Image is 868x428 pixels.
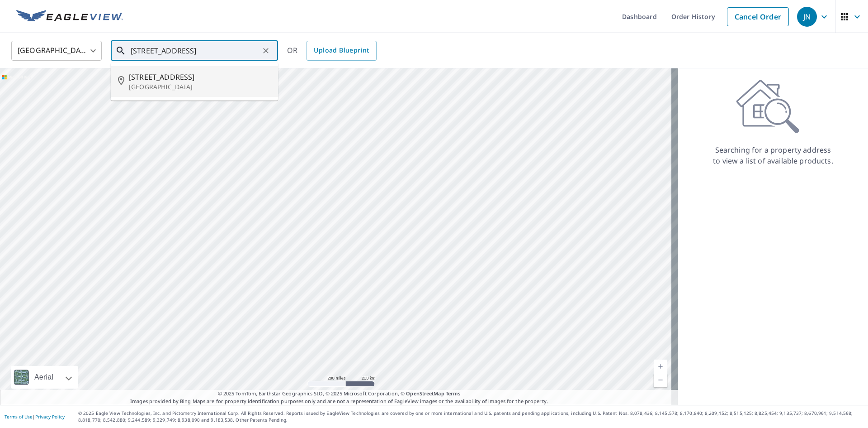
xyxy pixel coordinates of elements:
[129,72,271,82] span: [STREET_ADDRESS]
[131,38,259,63] input: Search by address or latitude-longitude
[129,82,271,91] p: [GEOGRAPHIC_DATA]
[314,45,369,56] span: Upload Blueprint
[16,10,123,24] img: EV Logo
[797,7,817,27] div: JN
[218,390,461,398] span: © 2025 TomTom, Earthstar Geographics SIO, © 2025 Microsoft Corporation, ©
[287,41,377,61] div: OR
[259,44,272,57] button: Clear
[32,366,56,389] div: Aerial
[11,366,78,389] div: Aerial
[654,373,667,387] a: Current Level 5, Zoom Out
[78,410,863,423] p: © 2025 Eagle View Technologies, Inc. and Pictometry International Corp. All Rights Reserved. Repo...
[654,360,667,373] a: Current Level 5, Zoom In
[35,414,65,420] a: Privacy Policy
[5,414,65,419] p: |
[446,390,461,397] a: Terms
[11,38,102,63] div: [GEOGRAPHIC_DATA]
[406,390,444,397] a: OpenStreetMap
[307,41,376,61] a: Upload Blueprint
[727,7,789,26] a: Cancel Order
[5,414,33,420] a: Terms of Use
[712,144,834,166] p: Searching for a property address to view a list of available products.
